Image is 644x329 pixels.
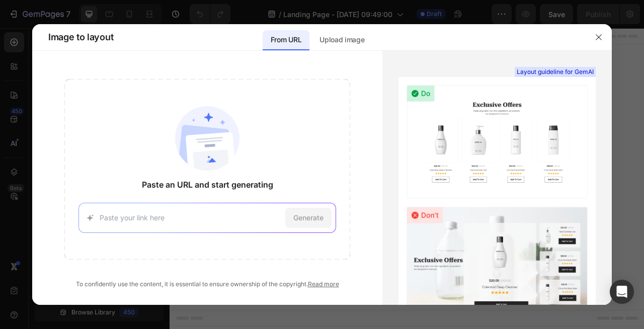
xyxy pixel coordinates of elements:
a: Read more [308,280,339,288]
span: Layout guideline for GemAI [517,67,594,76]
div: To confidently use the content, it is essential to ensure ownership of the copyright. [64,280,350,289]
p: Upload image [319,34,364,46]
div: Open Intercom Messenger [610,280,634,304]
span: Image to layout [48,31,113,43]
span: Paste an URL and start generating [142,179,273,191]
div: Start with Sections from sidebar [241,194,363,206]
button: Add sections [229,214,298,234]
input: Paste your link here [100,212,281,223]
p: From URL [271,34,301,46]
div: Start with Generating from URL or image [234,271,370,279]
span: Generate [293,212,324,223]
button: Add elements [304,214,375,234]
